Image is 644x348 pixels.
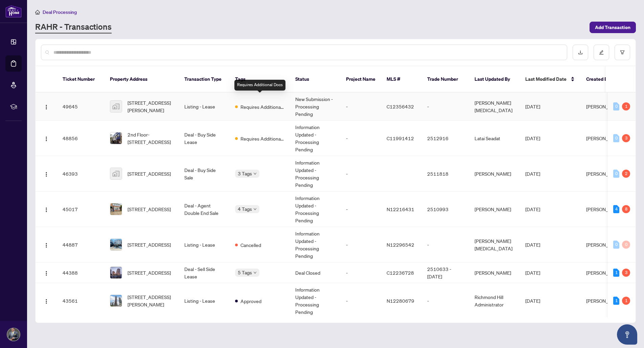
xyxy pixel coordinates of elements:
span: Requires Additional Docs [240,135,284,142]
td: [PERSON_NAME] [469,192,520,227]
td: - [341,192,381,227]
td: 43561 [57,283,105,319]
span: N12296542 [387,242,414,248]
div: 0 [613,170,619,178]
td: - [341,227,381,263]
span: [DATE] [525,171,540,177]
td: 2512916 [422,121,469,156]
span: [DATE] [525,242,540,248]
img: Logo [44,271,49,276]
span: 4 Tags [238,205,252,213]
span: [DATE] [525,206,540,212]
td: [PERSON_NAME][MEDICAL_DATA] [469,227,520,263]
div: 1 [613,269,619,277]
td: Information Updated - Processing Pending [290,227,341,263]
div: 1 [622,297,630,305]
img: Logo [44,104,49,110]
td: Deal - Agent Double End Sale [179,192,230,227]
span: edit [599,50,604,55]
span: [DATE] [525,298,540,304]
td: Information Updated - Processing Pending [290,192,341,227]
span: [PERSON_NAME] [586,242,623,248]
button: Logo [41,101,52,112]
td: 2510633 - [DATE] [422,263,469,283]
button: edit [594,45,609,60]
img: thumbnail-img [110,132,122,144]
td: [PERSON_NAME][MEDICAL_DATA] [469,93,520,121]
td: 49645 [57,93,105,121]
td: Latai Seadat [469,121,520,156]
span: Requires Additional Docs [240,103,284,110]
td: 44388 [57,263,105,283]
th: Trade Number [422,66,469,93]
th: Status [290,66,341,93]
span: [STREET_ADDRESS] [128,269,171,276]
td: 48856 [57,121,105,156]
span: [STREET_ADDRESS] [128,241,171,248]
div: 2 [622,170,630,178]
span: [PERSON_NAME] [586,270,623,276]
td: New Submission - Processing Pending [290,93,341,121]
span: down [253,172,257,175]
span: C11991412 [387,135,414,141]
span: Add Transaction [595,22,630,33]
th: Tags [230,66,290,93]
td: Listing - Lease [179,227,230,263]
td: Listing - Lease [179,283,230,319]
td: Richmond Hill Administrator [469,283,520,319]
img: thumbnail-img [110,239,122,250]
span: home [35,10,40,15]
span: C12236728 [387,270,414,276]
span: [DATE] [525,270,540,276]
a: RAHR - Transactions [35,21,112,33]
span: [STREET_ADDRESS] [128,170,171,177]
th: Created By [581,66,621,93]
td: - [341,283,381,319]
span: [PERSON_NAME] [586,171,623,177]
td: 45017 [57,192,105,227]
td: - [341,156,381,192]
button: Logo [41,168,52,179]
img: thumbnail-img [110,267,122,278]
span: [PERSON_NAME] [586,103,623,109]
img: thumbnail-img [110,295,122,306]
img: thumbnail-img [110,168,122,179]
td: - [422,93,469,121]
div: 1 [613,297,619,305]
span: filter [620,50,625,55]
button: filter [615,45,630,60]
span: 5 Tags [238,269,252,276]
th: Last Updated By [469,66,520,93]
button: download [573,45,588,60]
div: 0 [613,102,619,110]
th: Ticket Number [57,66,105,93]
td: 44887 [57,227,105,263]
td: Information Updated - Processing Pending [290,121,341,156]
span: [STREET_ADDRESS][PERSON_NAME] [128,293,174,308]
td: Deal - Buy Side Lease [179,121,230,156]
button: Logo [41,239,52,250]
span: N12280679 [387,298,414,304]
span: down [253,207,257,211]
img: thumbnail-img [110,203,122,215]
button: Add Transaction [590,22,636,33]
img: thumbnail-img [110,101,122,112]
th: Property Address [105,66,179,93]
td: - [422,227,469,263]
span: [PERSON_NAME] [586,206,623,212]
span: [STREET_ADDRESS][PERSON_NAME] [128,99,174,114]
span: Approved [240,297,261,305]
button: Logo [41,133,52,144]
th: Project Name [341,66,381,93]
div: 0 [622,241,630,249]
td: Deal - Buy Side Sale [179,156,230,192]
td: 46393 [57,156,105,192]
th: Last Modified Date [520,66,581,93]
td: - [341,93,381,121]
div: 4 [613,205,619,213]
td: - [341,121,381,156]
td: [PERSON_NAME] [469,156,520,192]
td: - [422,283,469,319]
div: 0 [613,134,619,142]
img: logo [5,5,22,18]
